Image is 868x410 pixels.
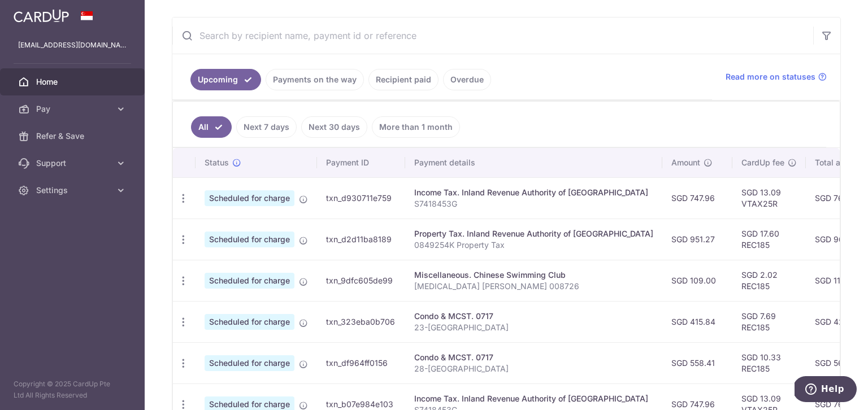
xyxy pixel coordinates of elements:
input: Search by recipient name, payment id or reference [172,18,813,54]
a: Next 30 days [301,116,367,138]
a: Upcoming [190,69,261,90]
td: txn_df964ff0156 [317,342,405,383]
td: SGD 17.60 REC185 [732,219,806,260]
a: Recipient paid [368,69,439,90]
p: S7418453G [414,198,653,210]
span: Amount [671,157,700,168]
span: Read more on statuses [726,71,815,82]
a: Read more on statuses [726,71,827,82]
span: Scheduled for charge [205,232,294,247]
td: SGD 7.69 REC185 [732,301,806,342]
p: 0849254K Property Tax [414,239,653,251]
span: Scheduled for charge [205,355,294,371]
span: Home [36,76,111,88]
td: txn_d2d11ba8189 [317,219,405,260]
div: Condo & MCST. 0717 [414,352,653,363]
a: Overdue [443,69,491,90]
span: Status [205,157,229,168]
span: Pay [36,103,111,115]
th: Payment ID [317,148,405,177]
p: [MEDICAL_DATA] [PERSON_NAME] 008726 [414,281,653,292]
td: SGD 558.41 [662,342,732,383]
td: SGD 13.09 VTAX25R [732,177,806,219]
td: SGD 951.27 [662,219,732,260]
p: [EMAIL_ADDRESS][DOMAIN_NAME] [18,40,127,51]
td: SGD 10.33 REC185 [732,342,806,383]
span: Total amt. [815,157,852,168]
div: Property Tax. Inland Revenue Authority of [GEOGRAPHIC_DATA] [414,228,653,239]
td: SGD 109.00 [662,260,732,301]
td: txn_9dfc605de99 [317,260,405,301]
span: Scheduled for charge [205,273,294,289]
div: Income Tax. Inland Revenue Authority of [GEOGRAPHIC_DATA] [414,393,653,404]
iframe: Opens a widget where you can find more information [795,376,857,404]
td: txn_323eba0b706 [317,301,405,342]
div: Income Tax. Inland Revenue Authority of [GEOGRAPHIC_DATA] [414,187,653,198]
td: SGD 2.02 REC185 [732,260,806,301]
span: Scheduled for charge [205,314,294,330]
span: Scheduled for charge [205,190,294,206]
img: CardUp [14,9,69,23]
a: Payments on the way [266,69,364,90]
a: Next 7 days [236,116,297,138]
td: SGD 415.84 [662,301,732,342]
td: txn_d930711e759 [317,177,405,219]
td: SGD 747.96 [662,177,732,219]
span: Refer & Save [36,130,111,142]
span: Support [36,158,111,169]
span: Settings [36,185,111,196]
p: 28-[GEOGRAPHIC_DATA] [414,363,653,374]
div: Condo & MCST. 0717 [414,311,653,322]
div: Miscellaneous. Chinese Swimming Club [414,269,653,281]
span: CardUp fee [741,157,784,168]
a: All [191,116,232,138]
p: 23-[GEOGRAPHIC_DATA] [414,322,653,333]
a: More than 1 month [372,116,460,138]
th: Payment details [405,148,662,177]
